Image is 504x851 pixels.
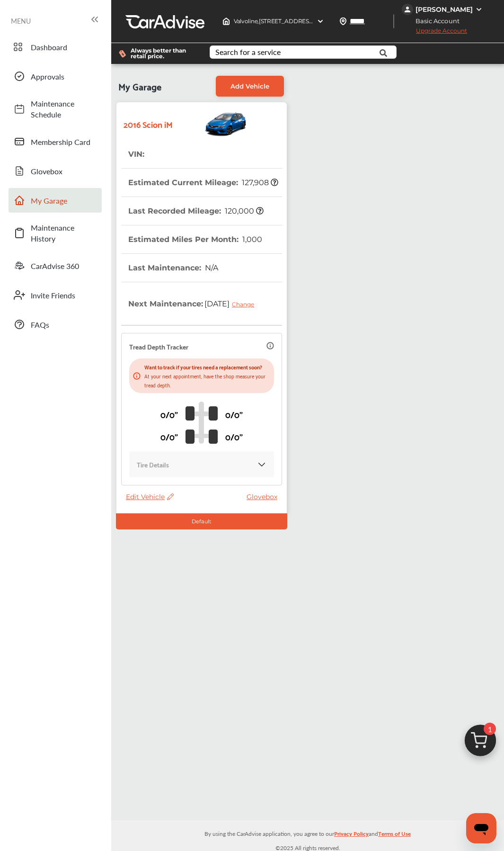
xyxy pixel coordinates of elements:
[225,407,243,421] p: 0/0"
[402,27,467,39] span: Upgrade Account
[339,18,347,25] img: location_vector.a44bc228.svg
[203,263,218,272] span: N/A
[247,493,282,501] a: Glovebox
[173,107,248,140] img: Vehicle
[128,140,146,168] th: VIN :
[31,290,97,301] span: Invite Friends
[31,71,97,82] span: Approvals
[31,319,97,330] span: FAQs
[234,18,451,25] span: Valvoline , [STREET_ADDRESS][PERSON_NAME] [GEOGRAPHIC_DATA] , CA 95242
[31,42,97,53] span: Dashboard
[225,429,243,444] p: 0/0"
[9,35,102,59] a: Dashboard
[458,720,503,766] img: cart_icon.3d0951e8.svg
[31,260,97,271] span: CarAdvise 360
[144,371,270,389] p: At your next appointment, have the shop measure your tread depth.
[215,48,281,56] div: Search for a service
[9,159,102,183] a: Glovebox
[128,169,278,197] th: Estimated Current Mileage :
[31,166,97,177] span: Glovebox
[11,17,31,25] span: MENU
[9,217,102,249] a: Maintenance History
[393,14,394,28] img: header-divider.bc55588e.svg
[31,222,97,244] span: Maintenance History
[129,341,188,352] p: Tread Depth Tracker
[9,188,102,213] a: My Garage
[416,5,473,14] div: [PERSON_NAME]
[9,93,102,125] a: Maintenance Schedule
[203,292,261,315] span: [DATE]
[124,116,173,131] strong: 2016 Scion iM
[232,301,259,308] div: Change
[403,16,467,26] span: Basic Account
[31,98,97,120] span: Maintenance Schedule
[222,18,230,25] img: header-home-logo.8d720a4f.svg
[128,197,264,225] th: Last Recorded Mileage :
[9,312,102,337] a: FAQs
[118,76,161,97] span: My Garage
[111,828,504,838] p: By using the CarAdvise application, you agree to our and
[402,4,413,15] img: jVpblrzwTbfkPYzPPzSLxeg0AAAAASUVORK5CYII=
[160,429,178,444] p: 0/0"
[317,18,324,25] img: header-down-arrow.9dd2ce7d.svg
[9,129,102,154] a: Membership Card
[128,225,262,253] th: Estimated Miles Per Month :
[160,407,178,421] p: 0/0"
[378,828,411,843] a: Terms of Use
[334,828,369,843] a: Privacy Policy
[257,460,266,469] img: KOKaJQAAAABJRU5ErkJggg==
[240,178,278,187] span: 127,908
[119,50,126,58] img: dollor_label_vector.a70140d1.svg
[116,513,287,529] div: Default
[126,493,174,501] span: Edit Vehicle
[186,401,218,444] img: tire_track_logo.b900bcbc.svg
[31,136,97,147] span: Membership Card
[9,253,102,278] a: CarAdvise 360
[230,82,269,90] span: Add Vehicle
[223,206,264,215] span: 120,000
[9,64,102,89] a: Approvals
[216,76,284,97] a: Add Vehicle
[475,6,483,13] img: WGsFRI8htEPBVLJbROoPRyZpYNWhNONpIPPETTm6eUC0GeLEiAAAAAElFTkSuQmCC
[9,283,102,307] a: Invite Friends
[241,235,262,244] span: 1,000
[31,195,97,206] span: My Garage
[137,459,169,470] p: Tire Details
[484,723,496,735] span: 1
[466,813,496,843] iframe: Button to launch messaging window
[128,282,261,325] th: Next Maintenance :
[131,48,195,59] span: Always better than retail price.
[144,362,270,371] p: Want to track if your tires need a replacement soon?
[128,254,218,282] th: Last Maintenance :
